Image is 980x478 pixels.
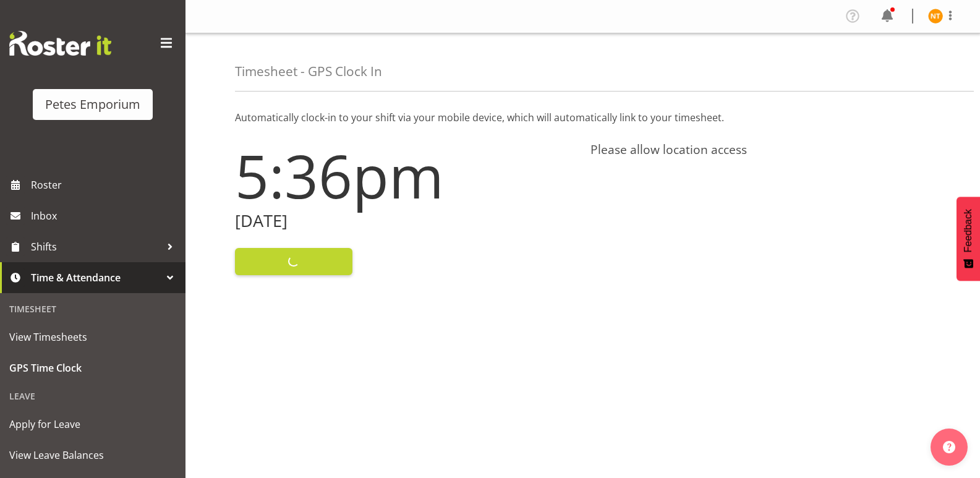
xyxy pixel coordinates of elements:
span: Roster [31,176,179,194]
p: Automatically clock-in to your shift via your mobile device, which will automatically link to you... [235,110,931,125]
a: View Leave Balances [3,440,182,471]
button: Feedback - Show survey [957,197,980,281]
span: View Timesheets [9,328,176,346]
img: help-xxl-2.png [943,441,955,453]
h4: Please allow location access [590,142,931,157]
a: View Timesheets [3,322,182,352]
span: GPS Time Clock [9,359,176,377]
span: Shifts [31,237,161,256]
img: nicole-thomson8388.jpg [928,9,943,23]
a: Apply for Leave [3,409,182,440]
h1: 5:36pm [235,142,576,209]
span: View Leave Balances [9,446,176,464]
div: Leave [3,383,182,409]
div: Petes Emporium [45,95,140,114]
h2: [DATE] [235,211,576,231]
span: Time & Attendance [31,268,161,287]
img: Rosterit website logo [9,31,111,56]
a: GPS Time Clock [3,352,182,383]
span: Apply for Leave [9,415,176,433]
span: Inbox [31,207,179,225]
span: Feedback [963,209,974,252]
h4: Timesheet - GPS Clock In [235,64,382,79]
div: Timesheet [3,296,182,322]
